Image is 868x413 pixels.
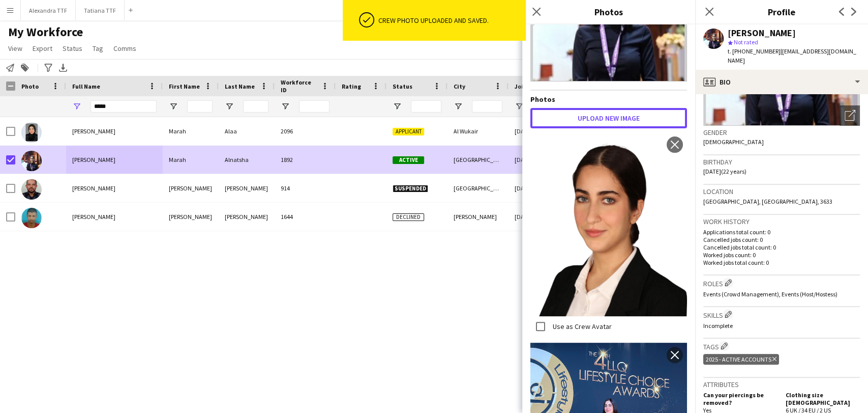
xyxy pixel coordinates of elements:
[703,228,860,236] p: Applications total count: 0
[703,380,860,389] h3: Attributes
[378,16,522,25] div: Crew photo uploaded and saved.
[187,100,213,113] input: First Name Filter Input
[21,208,42,228] img: Omar Ahmed
[91,100,157,113] input: Full Name Filter Input
[703,168,746,175] span: [DATE] (22 years)
[703,128,860,137] h3: Gender
[299,100,330,113] input: Workforce ID Filter Input
[72,156,115,163] span: [PERSON_NAME]
[728,47,856,64] span: | [EMAIL_ADDRESS][DOMAIN_NAME]
[734,38,758,46] span: Not rated
[58,42,86,55] a: Status
[703,236,860,243] p: Cancelled jobs count: 0
[522,5,695,18] h3: Photos
[472,100,502,113] input: City Filter Input
[225,102,234,111] button: Open Filter Menu
[393,213,424,221] span: Declined
[33,44,52,53] span: Export
[219,203,275,231] div: [PERSON_NAME]
[411,100,441,113] input: Status Filter Input
[72,127,115,135] span: [PERSON_NAME]
[703,290,837,298] span: Events (Crowd Management), Events (Host/Hostess)
[219,146,275,174] div: Alnatsha
[530,108,687,128] button: Upload new image
[8,44,22,53] span: View
[703,309,860,320] h3: Skills
[703,243,860,251] p: Cancelled jobs total count: 0
[393,82,412,90] span: Status
[57,62,69,74] app-action-btn: Export XLSX
[113,44,136,53] span: Comms
[515,102,524,111] button: Open Filter Menu
[163,203,219,231] div: [PERSON_NAME]
[42,62,54,74] app-action-btn: Advanced filters
[19,62,31,74] app-action-btn: Add to tag
[703,259,860,266] p: Worked jobs total count: 0
[21,151,42,171] img: Marah Alnatsha
[88,42,107,55] a: Tag
[393,185,428,192] span: Suspended
[447,146,508,174] div: [GEOGRAPHIC_DATA]
[169,82,200,90] span: First Name
[4,42,26,55] a: View
[21,82,39,90] span: Photo
[454,102,463,111] button: Open Filter Menu
[163,117,219,145] div: Marah
[703,391,777,406] h5: Can your piercings be removed?
[530,95,687,104] h4: Photos
[275,146,336,174] div: 1892
[93,44,103,53] span: Tag
[728,47,781,55] span: t. [PHONE_NUMBER]
[703,138,764,146] span: [DEMOGRAPHIC_DATA]
[163,146,219,174] div: Marah
[393,102,402,111] button: Open Filter Menu
[28,42,56,55] a: Export
[728,29,796,38] div: [PERSON_NAME]
[447,174,508,202] div: [GEOGRAPHIC_DATA]
[530,132,687,316] img: Crew photo 1129140
[703,322,860,329] p: Incomplete
[225,82,255,90] span: Last Name
[703,278,860,288] h3: Roles
[703,341,860,351] h3: Tags
[63,44,82,53] span: Status
[703,198,832,205] span: [GEOGRAPHIC_DATA], [GEOGRAPHIC_DATA], 3633
[508,203,570,231] div: [DATE]
[393,128,424,135] span: Applicant
[703,187,860,196] h3: Location
[163,174,219,202] div: [PERSON_NAME]
[21,122,42,143] img: Marah Alaa
[508,117,570,145] div: [DATE]
[109,42,140,55] a: Comms
[703,217,860,226] h3: Work history
[703,157,860,167] h3: Birthday
[695,70,868,94] div: Bio
[72,82,100,90] span: Full Name
[72,184,115,192] span: [PERSON_NAME]
[219,117,275,145] div: Alaa
[703,251,860,259] p: Worked jobs count: 0
[8,24,83,40] span: My Workforce
[281,102,290,111] button: Open Filter Menu
[515,82,534,90] span: Joined
[703,354,779,365] div: 2025 - Active Accounts
[508,146,570,174] div: [DATE]
[508,174,570,202] div: [DATE]
[72,213,115,221] span: [PERSON_NAME]
[281,78,317,94] span: Workforce ID
[695,5,868,18] h3: Profile
[21,1,76,20] button: Alexandra TTF
[275,174,336,202] div: 914
[840,105,860,126] div: Open photos pop-in
[275,117,336,145] div: 2096
[72,102,81,111] button: Open Filter Menu
[21,179,42,200] img: Omar Ahmad
[447,203,508,231] div: [PERSON_NAME]
[454,82,465,90] span: City
[4,62,16,74] app-action-btn: Notify workforce
[447,117,508,145] div: Al Wukair
[219,174,275,202] div: [PERSON_NAME]
[342,82,361,90] span: Rating
[275,203,336,231] div: 1644
[169,102,178,111] button: Open Filter Menu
